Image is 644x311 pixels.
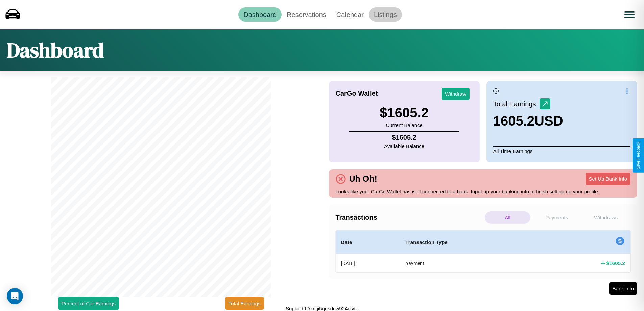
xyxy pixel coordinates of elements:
[346,174,381,184] h4: Uh Oh!
[534,211,579,224] p: Payments
[341,238,395,246] h4: Date
[7,36,104,64] h1: Dashboard
[609,282,637,295] button: Bank Info
[58,297,119,310] button: Percent of Car Earnings
[331,7,369,22] a: Calendar
[400,254,537,272] th: payment
[493,146,630,156] p: All Time Earnings
[485,211,530,224] p: All
[620,5,639,24] button: Open menu
[606,260,625,267] h4: $ 1605.2
[493,98,540,110] p: Total Earnings
[442,88,470,100] button: Withdraw
[225,297,264,310] button: Total Earnings
[369,7,402,22] a: Listings
[7,288,23,304] div: Open Intercom Messenger
[583,211,629,224] p: Withdraws
[336,230,631,272] table: simple table
[493,113,563,129] h3: 1605.2 USD
[636,142,641,169] div: Give Feedback
[336,214,483,221] h4: Transactions
[586,173,630,185] button: Set Up Bank Info
[336,187,631,196] p: Looks like your CarGo Wallet has isn't connected to a bank. Input up your banking info to finish ...
[405,238,531,246] h4: Transaction Type
[238,7,282,22] a: Dashboard
[380,120,429,130] p: Current Balance
[336,90,378,97] h4: CarGo Wallet
[336,254,400,272] th: [DATE]
[282,7,331,22] a: Reservations
[384,141,424,151] p: Available Balance
[380,105,429,120] h3: $ 1605.2
[384,134,424,141] h4: $ 1605.2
